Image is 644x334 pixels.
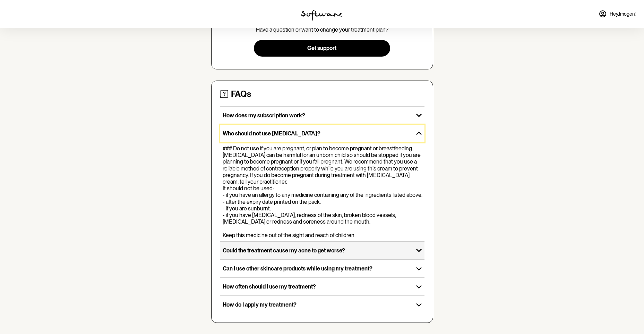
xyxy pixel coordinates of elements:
[223,145,424,239] div: ### Do not use if you are pregnant, or plan to become pregnant or breastfeeding. [MEDICAL_DATA] c...
[223,112,411,119] p: How does my subscription work?
[223,265,411,272] p: Can I use other skincare products while using my treatment?
[223,301,411,308] p: How do I apply my treatment?
[223,247,411,254] p: Could the treatment cause my acne to get worse?
[256,26,388,33] p: Have a question or want to change your treatment plan?
[610,11,636,17] span: Hey, Imogen !
[220,125,424,142] button: Who should not use [MEDICAL_DATA]?
[254,40,390,57] button: Get support
[223,283,411,290] p: How often should I use my treatment?
[220,278,424,295] button: How often should I use my treatment?
[220,260,424,277] button: Can I use other skincare products while using my treatment?
[301,10,343,21] img: software logo
[231,89,251,99] h4: FAQs
[220,142,424,241] div: Who should not use [MEDICAL_DATA]?
[220,296,424,314] button: How do I apply my treatment?
[307,45,336,51] span: Get support
[594,6,640,22] a: Hey,Imogen!
[220,242,424,259] button: Could the treatment cause my acne to get worse?
[220,107,424,124] button: How does my subscription work?
[223,130,411,137] p: Who should not use [MEDICAL_DATA]?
